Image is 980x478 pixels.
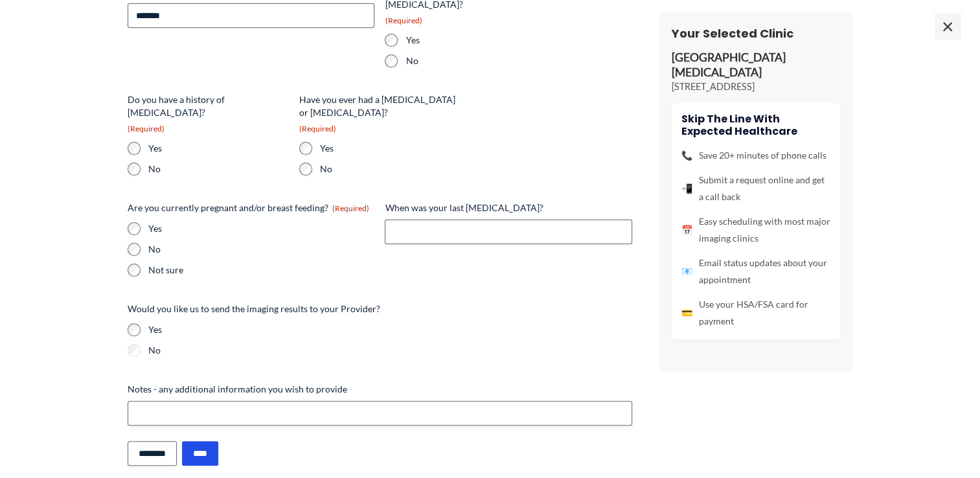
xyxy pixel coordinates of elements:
span: 📅 [681,222,692,238]
span: 📧 [681,263,692,280]
label: Yes [148,323,633,336]
label: Not sure [148,264,375,277]
label: No [148,344,633,357]
span: × [935,13,961,39]
legend: Have you ever had a [MEDICAL_DATA] or [MEDICAL_DATA]? [299,93,461,134]
label: No [148,243,375,256]
span: 💳 [681,304,692,321]
h4: Skip the line with Expected Healthcare [681,113,830,137]
span: (Required) [385,16,422,25]
span: (Required) [299,124,336,133]
label: No [148,163,289,176]
label: Yes [320,142,461,155]
li: Submit a request online and get a call back [681,172,830,205]
p: [STREET_ADDRESS] [672,80,840,93]
legend: Are you currently pregnant and/or breast feeding? [128,201,369,214]
label: No [405,54,546,67]
label: Yes [405,34,546,47]
label: Yes [148,142,289,155]
h3: Your Selected Clinic [672,26,840,41]
legend: Do you have a history of [MEDICAL_DATA]? [128,93,289,134]
label: Notes - any additional information you wish to provide [128,383,633,396]
li: Save 20+ minutes of phone calls [681,147,830,164]
label: No [320,163,461,176]
li: Email status updates about your appointment [681,255,830,288]
p: [GEOGRAPHIC_DATA][MEDICAL_DATA] [672,51,840,80]
span: (Required) [332,203,369,213]
label: When was your last [MEDICAL_DATA]? [385,201,632,214]
span: 📲 [681,180,692,197]
label: Yes [148,222,375,235]
li: Use your HSA/FSA card for payment [681,296,830,330]
legend: Would you like us to send the imaging results to your Provider? [128,302,380,315]
li: Easy scheduling with most major imaging clinics [681,213,830,247]
span: (Required) [128,124,165,133]
span: 📞 [681,147,692,164]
